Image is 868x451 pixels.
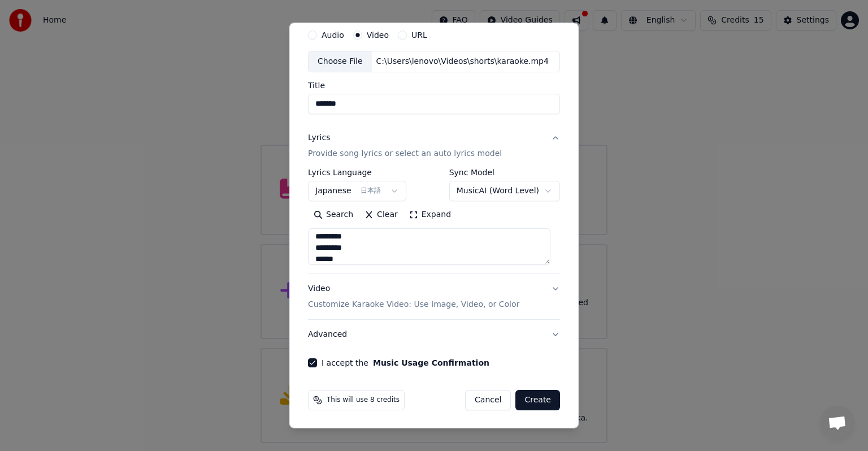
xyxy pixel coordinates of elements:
[308,132,330,144] div: Lyrics
[515,390,560,410] button: Create
[449,168,560,176] label: Sync Model
[372,56,553,67] div: C:\Users\lenovo\Videos\shorts\karaoke.mp4
[308,274,560,319] button: VideoCustomize Karaoke Video: Use Image, Video, or Color
[308,168,560,274] div: LyricsProvide song lyrics or select an auto lyrics model
[367,31,389,39] label: Video
[322,31,344,39] label: Audio
[465,390,511,410] button: Cancel
[308,299,519,310] p: Customize Karaoke Video: Use Image, Video, or Color
[359,206,403,224] button: Clear
[308,123,560,168] button: LyricsProvide song lyrics or select an auto lyrics model
[308,283,519,310] div: Video
[308,320,560,349] button: Advanced
[308,168,406,176] label: Lyrics Language
[308,148,502,159] p: Provide song lyrics or select an auto lyrics model
[308,81,560,89] label: Title
[327,396,400,405] span: This will use 8 credits
[373,359,489,367] button: I accept the
[322,359,489,367] label: I accept the
[309,51,372,72] div: Choose File
[308,206,359,224] button: Search
[411,31,427,39] label: URL
[403,206,457,224] button: Expand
